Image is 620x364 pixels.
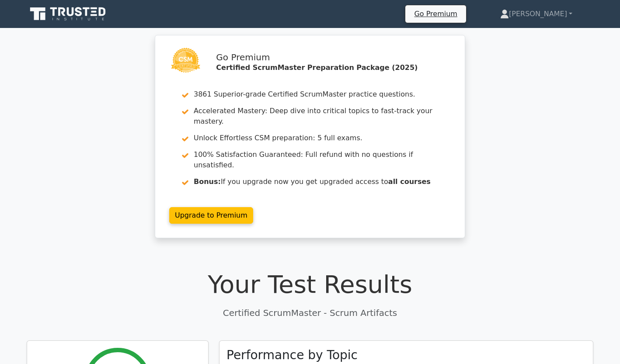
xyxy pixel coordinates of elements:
a: [PERSON_NAME] [479,5,593,23]
a: Upgrade to Premium [169,207,253,224]
a: Go Premium [409,8,462,20]
h1: Your Test Results [27,270,593,299]
p: Certified ScrumMaster - Scrum Artifacts [27,306,593,319]
h3: Performance by Topic [226,348,358,363]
